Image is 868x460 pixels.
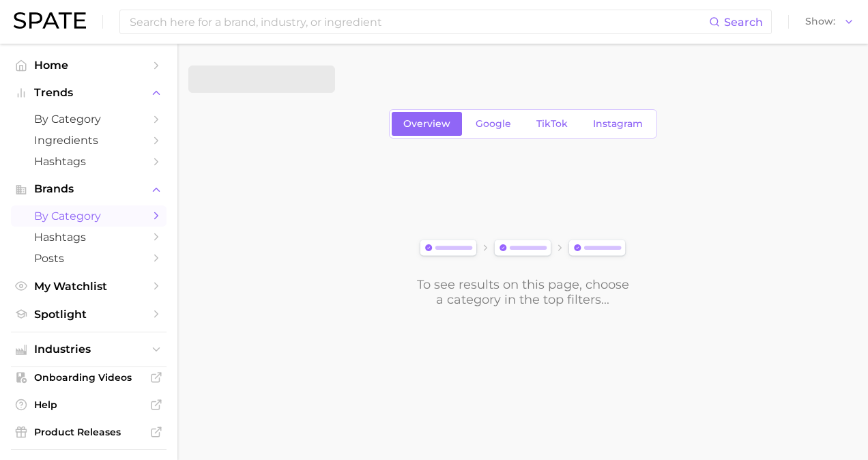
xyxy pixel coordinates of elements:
a: Onboarding Videos [11,367,167,388]
a: Product Releases [11,422,167,442]
span: Trends [34,87,143,99]
span: Onboarding Videos [34,371,143,384]
span: Google [476,118,511,130]
span: Posts [34,252,143,265]
span: Help [34,399,143,411]
button: Brands [11,179,167,199]
button: Industries [11,339,167,360]
a: by Category [11,205,167,227]
button: Trends [11,83,167,103]
div: To see results on this page, choose a category in the top filters... [416,277,630,307]
span: Industries [34,343,143,356]
span: by Category [34,210,143,222]
span: My Watchlist [34,280,143,293]
a: Google [464,112,523,136]
a: My Watchlist [11,276,167,297]
span: Product Releases [34,426,143,438]
span: Overview [403,118,450,130]
a: Ingredients [11,130,167,151]
img: SPATE [14,12,86,29]
a: Home [11,55,167,76]
a: Hashtags [11,151,167,172]
a: by Category [11,109,167,130]
input: Search here for a brand, industry, or ingredient [128,10,709,33]
span: TikTok [536,118,568,130]
a: Spotlight [11,304,167,325]
a: Hashtags [11,227,167,248]
span: Spotlight [34,308,143,321]
button: Show [802,13,858,31]
a: Posts [11,248,167,269]
span: Show [805,18,835,25]
span: Hashtags [34,231,143,244]
span: Hashtags [34,155,143,168]
span: by Category [34,113,143,126]
span: Instagram [593,118,643,130]
a: TikTok [525,112,579,136]
span: Home [34,59,143,72]
span: Ingredients [34,134,143,147]
a: Overview [392,112,462,136]
a: Help [11,394,167,415]
span: Search [724,16,763,29]
span: Brands [34,183,143,195]
img: svg%3e [416,237,630,261]
a: Instagram [581,112,654,136]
